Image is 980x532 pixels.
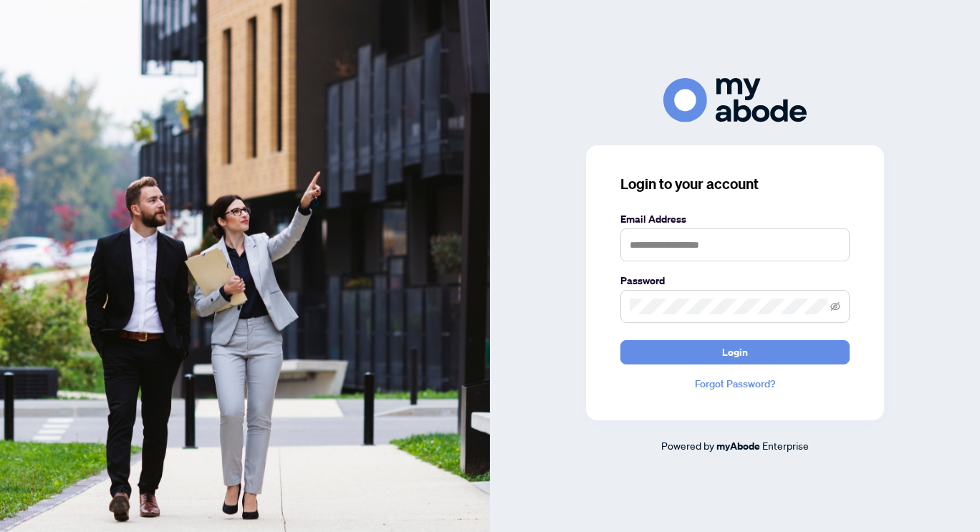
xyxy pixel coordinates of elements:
button: Login [620,340,850,364]
h3: Login to your account [620,174,850,194]
a: Forgot Password? [620,376,850,392]
span: Enterprise [762,439,809,452]
a: myAbode [716,438,760,454]
img: ma-logo [663,78,807,122]
span: Login [722,341,748,364]
label: Email Address [620,211,850,227]
span: Powered by [661,439,714,452]
label: Password [620,273,850,289]
span: eye-invisible [830,301,840,311]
